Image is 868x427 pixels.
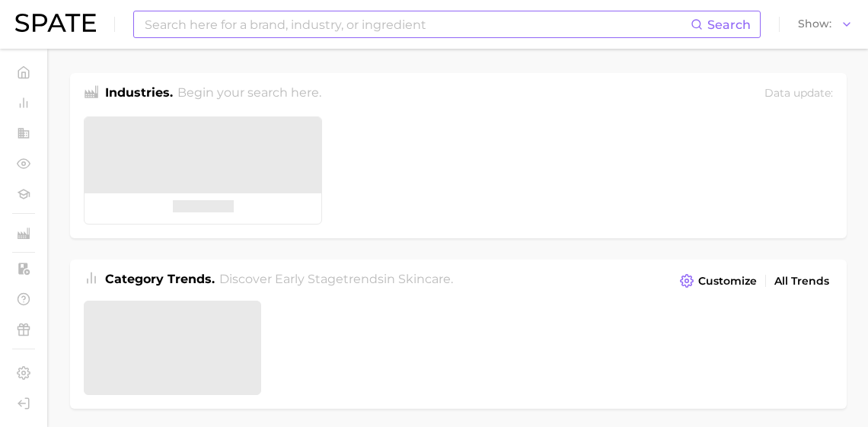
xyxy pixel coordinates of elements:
[794,14,857,34] button: Show
[698,275,757,288] span: Customize
[771,271,833,292] a: All Trends
[105,84,173,104] h1: Industries.
[143,11,691,37] input: Search here for a brand, industry, or ingredient
[707,18,751,32] span: Search
[774,275,829,288] span: All Trends
[15,14,96,32] img: SPATE
[398,272,451,286] span: skincare
[177,84,321,104] h2: Begin your search here.
[764,84,833,104] div: Data update:
[12,392,35,415] a: Log out. Currently logged in with e-mail doyeon@spate.nyc.
[798,20,831,28] span: Show
[105,272,215,286] span: Category Trends .
[219,272,453,286] span: Discover Early Stage trends in .
[676,270,761,292] button: Customize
